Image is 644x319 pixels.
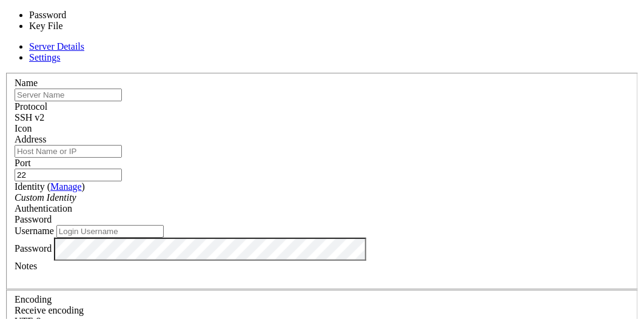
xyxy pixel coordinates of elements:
[15,214,629,225] div: Password
[50,181,82,192] a: Manage
[15,181,85,192] label: Identity
[15,214,52,224] span: Password
[15,192,76,203] i: Custom Identity
[29,41,84,52] a: Server Details
[15,78,38,88] label: Name
[15,226,54,236] label: Username
[15,158,31,168] label: Port
[15,169,122,181] input: Port Number
[15,112,44,123] span: SSH v2
[15,294,52,304] label: Encoding
[15,89,122,101] input: Server Name
[15,145,122,158] input: Host Name or IP
[15,112,629,123] div: SSH v2
[15,192,629,203] div: Custom Identity
[29,10,126,21] li: Password
[15,305,84,315] label: Set the expected encoding for data received from the host. If the encodings do not match, visual ...
[56,225,164,238] input: Login Username
[15,101,47,112] label: Protocol
[15,134,46,144] label: Address
[29,52,61,62] a: Settings
[15,203,72,213] label: Authentication
[15,243,52,254] label: Password
[15,123,32,133] label: Icon
[29,21,126,32] li: Key File
[47,181,85,192] span: ( )
[15,261,37,271] label: Notes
